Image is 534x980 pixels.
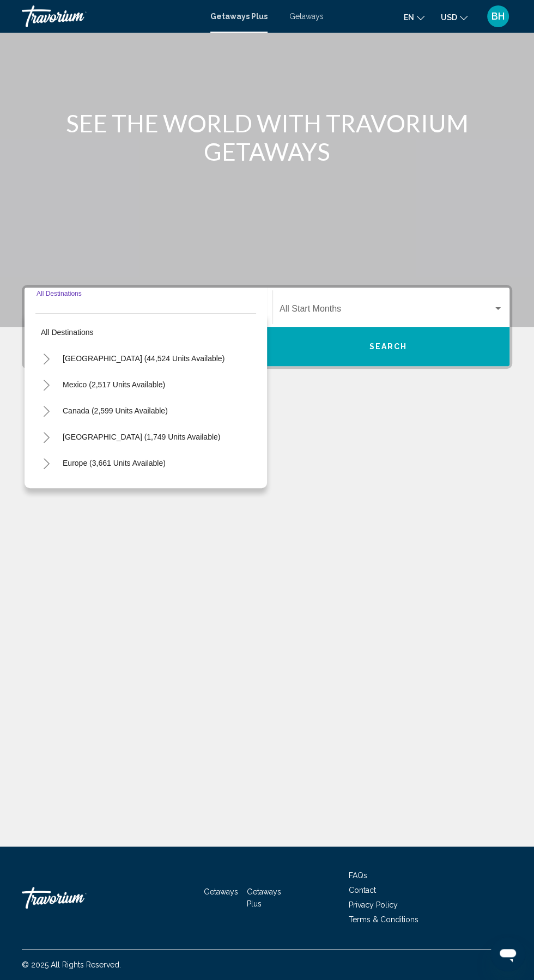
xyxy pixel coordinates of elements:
button: Toggle United States (44,524 units available) [35,348,57,369]
button: Toggle Europe (3,661 units available) [35,452,57,474]
button: Search [267,327,509,366]
span: USD [441,13,457,22]
span: © 2025 All Rights Reserved. [22,960,121,969]
span: [GEOGRAPHIC_DATA] (1,749 units available) [63,433,220,441]
span: en [404,13,414,22]
button: [GEOGRAPHIC_DATA] (211 units available) [57,477,220,502]
button: Toggle Mexico (2,517 units available) [35,374,57,395]
a: Travorium [22,5,199,27]
span: Europe (3,661 units available) [63,459,166,467]
span: [GEOGRAPHIC_DATA] (44,524 units available) [63,354,224,363]
h1: SEE THE WORLD WITH TRAVORIUM GETAWAYS [63,109,471,166]
button: Canada (2,599 units available) [57,398,173,423]
span: All destinations [41,328,94,337]
a: Privacy Policy [349,900,398,909]
button: Change currency [441,9,468,25]
span: Search [369,343,408,351]
a: Getaways [204,887,238,896]
button: Change language [404,9,424,25]
button: [GEOGRAPHIC_DATA] (44,524 units available) [57,346,230,371]
button: Europe (3,661 units available) [57,451,171,476]
button: Mexico (2,517 units available) [57,372,171,397]
button: All destinations [35,320,256,345]
a: FAQs [349,871,367,880]
a: Getaways [289,12,324,21]
button: Toggle Australia (211 units available) [35,478,57,500]
button: [GEOGRAPHIC_DATA] (1,749 units available) [57,424,226,449]
span: Canada (2,599 units available) [63,406,168,415]
button: User Menu [484,5,512,28]
span: Mexico (2,517 units available) [63,380,165,389]
span: BH [491,11,505,22]
a: Terms & Conditions [349,915,418,924]
a: Contact [349,886,376,894]
iframe: Button to launch messaging window [490,936,525,971]
a: Travorium [22,881,131,914]
button: Toggle Caribbean & Atlantic Islands (1,749 units available) [35,426,57,448]
a: Getaways Plus [247,887,281,908]
div: Search widget [25,288,509,366]
a: Getaways Plus [210,12,268,21]
button: Toggle Canada (2,599 units available) [35,400,57,422]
